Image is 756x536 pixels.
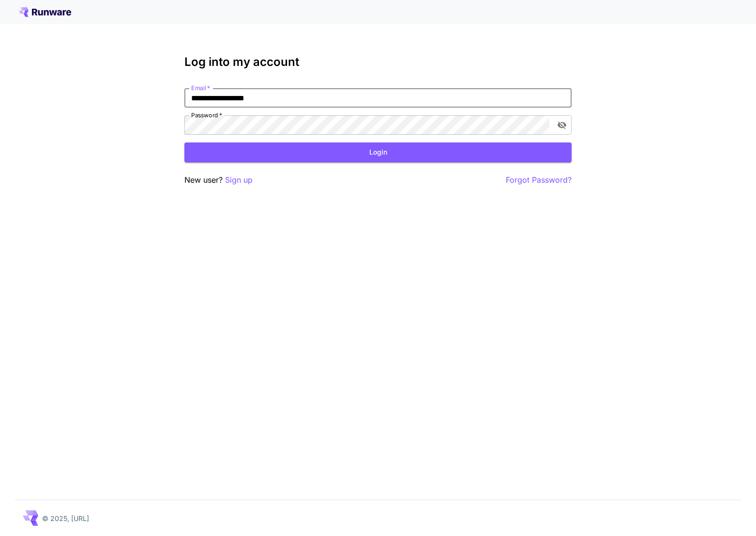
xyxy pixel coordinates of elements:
p: © 2025, [URL] [42,513,89,523]
label: Password [191,111,222,119]
button: Login [184,142,572,162]
button: Forgot Password? [506,174,572,186]
h3: Log into my account [184,55,572,69]
button: toggle password visibility [553,116,571,134]
p: New user? [184,174,253,186]
label: Email [191,84,210,92]
button: Sign up [225,174,253,186]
